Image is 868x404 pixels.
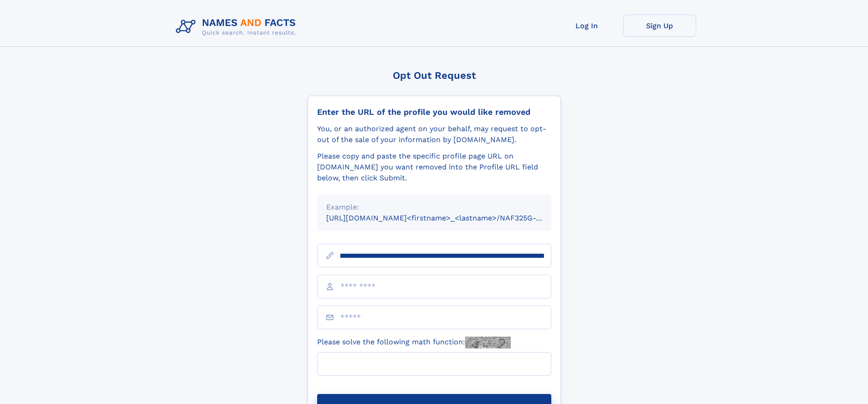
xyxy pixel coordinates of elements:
[326,214,569,222] small: [URL][DOMAIN_NAME]<firstname>_<lastname>/NAF325G-xxxxxxxx
[623,15,696,37] a: Sign Up
[308,70,561,81] div: Opt Out Request
[550,15,623,37] a: Log In
[172,15,303,39] img: Logo Names and Facts
[326,202,542,213] div: Example:
[317,151,551,184] div: Please copy and paste the specific profile page URL on [DOMAIN_NAME] you want removed into the Pr...
[317,123,551,145] div: You, or an authorized agent on your behalf, may request to opt-out of the sale of your informatio...
[317,107,551,117] div: Enter the URL of the profile you would like removed
[317,337,511,348] label: Please solve the following math function:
